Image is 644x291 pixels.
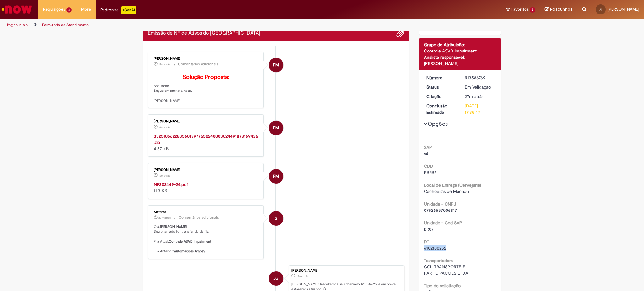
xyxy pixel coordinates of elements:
a: 33251056228356013977550240003024491878169436.zip [154,133,258,145]
small: Comentários adicionais [178,62,218,67]
span: PM [273,169,279,184]
div: [PERSON_NAME] [154,168,258,172]
span: 3 [66,7,72,13]
b: Solução Proposta: [183,74,229,81]
span: 16m atrás [158,174,170,178]
span: [PERSON_NAME] [608,7,639,12]
b: Transportadora [424,258,453,263]
dt: Conclusão Estimada [422,103,460,115]
span: 27m atrás [465,94,483,99]
b: [PERSON_NAME] [160,224,187,229]
div: Paola Machado [269,58,283,72]
span: CGL TRANSPORTE E PARTICIPACOES LTDA [424,264,468,276]
div: Analista responsável: [424,54,497,60]
span: JG [599,7,602,11]
img: ServiceNow [1,3,33,16]
b: CDD [424,163,433,169]
b: Local de Entrega (Cervejaria) [424,182,481,188]
dt: Número [422,74,460,81]
b: Controle ASVD Impairment [169,239,211,244]
span: 27m atrás [158,216,171,220]
time: 01/10/2025 15:35:48 [158,216,171,220]
small: Comentários adicionais [179,215,219,220]
a: Rascunhos [545,7,573,13]
b: SAP [424,145,432,150]
h2: Emissão de NF de Ativos do ASVD Histórico de tíquete [148,30,260,36]
div: Paola Machado [269,121,283,135]
b: Tipo de solicitação [424,283,461,288]
p: Olá, , Seu chamado foi transferido de fila. Fila Atual: Fila Anterior: [154,224,258,254]
span: Cachoeiras de Macacu [424,189,469,194]
span: 15m atrás [158,63,170,66]
button: Adicionar anexos [396,29,404,37]
div: [DATE] 17:35:47 [465,103,494,115]
time: 01/10/2025 15:35:43 [465,94,483,99]
time: 01/10/2025 15:47:43 [158,63,170,66]
div: 4.57 KB [154,133,258,152]
span: S [275,211,277,226]
div: JOYCE GONCALVES [269,271,283,286]
p: Boa tarde, Segue em anexo a nota. [PERSON_NAME] [154,74,258,103]
span: Favoritos [511,6,529,13]
div: [PERSON_NAME] [424,60,497,67]
b: Unidade - Cod SAP [424,220,462,226]
span: More [81,6,91,13]
a: Página inicial [7,22,29,27]
time: 01/10/2025 15:47:33 [158,125,170,129]
div: R13586769 [465,74,494,81]
div: 11.3 KB [154,181,258,194]
span: 07526557006817 [424,207,457,213]
time: 01/10/2025 15:35:43 [296,274,308,278]
div: [PERSON_NAME] [291,269,401,272]
span: Rascunhos [550,6,573,12]
span: PM [273,58,279,73]
span: 2 [530,7,535,13]
div: Padroniza [100,6,136,14]
span: BR07 [424,226,434,232]
span: JG [273,271,279,286]
div: Grupo de Atribuição: [424,41,497,48]
span: Requisições [43,6,65,13]
div: System [269,211,283,226]
dt: Status [422,84,460,90]
div: Paola Machado [269,169,283,184]
div: Sistema [154,210,258,214]
ul: Trilhas de página [5,19,425,31]
p: +GenAi [121,6,136,14]
div: [PERSON_NAME] [154,57,258,61]
span: 27m atrás [296,274,308,278]
span: PBRB8 [424,170,437,175]
span: 6102100252 [424,245,446,251]
div: 01/10/2025 15:35:43 [465,93,494,100]
span: PM [273,120,279,135]
div: Em Validação [465,84,494,90]
span: s4 [424,151,428,156]
b: Automações Ambev [174,249,205,254]
b: Unidade - CNPJ [424,201,456,207]
a: NF302449-24.pdf [154,182,188,187]
span: 16m atrás [158,125,170,129]
a: Formulário de Atendimento [42,22,89,27]
div: Controle ASVD Impairment [424,48,497,54]
div: [PERSON_NAME] [154,119,258,123]
b: DT [424,239,429,244]
dt: Criação [422,93,460,100]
